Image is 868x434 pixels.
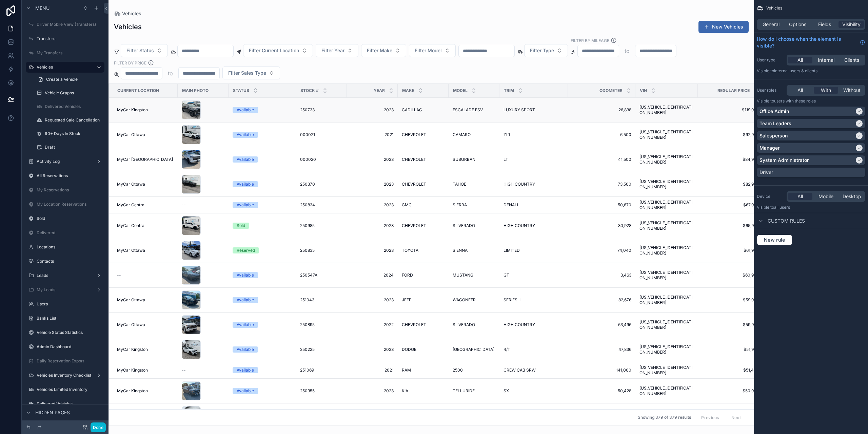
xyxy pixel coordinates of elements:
a: My Location Reservations [26,199,104,210]
a: 2023 [351,182,394,187]
span: SUBURBAN [453,157,475,162]
label: Contacts [37,259,103,264]
span: SIERRA [453,202,467,208]
div: Available [237,107,254,113]
span: MUSTANG [453,272,473,278]
a: CHEVROLET [402,132,445,137]
span: MyCar Ottawa [117,297,145,303]
a: Available [233,156,292,163]
span: GMC [402,202,412,208]
a: Admin Dashboard [26,341,104,352]
label: Driver Mobile View (Transfers) [37,22,103,27]
a: 250733 [300,107,343,113]
span: SILVERADO [453,223,475,228]
a: 41,500 [572,157,631,162]
a: 000020 [300,157,343,162]
a: 90+ Days In Stock [34,128,104,139]
a: Available [233,297,292,303]
span: 73,500 [572,182,631,187]
span: 26,838 [572,107,631,113]
span: SIENNA [453,248,468,253]
span: Filter Sales Type [228,70,266,76]
button: Select Button [243,44,313,57]
div: Reserved [237,247,255,253]
a: SILVERADO [453,223,495,228]
a: 250547A [300,272,343,278]
a: 2023 [351,223,394,228]
a: ESCALADE ESV [453,107,495,113]
div: Available [237,202,254,208]
span: $51,995 [702,347,758,352]
button: Select Button [222,67,280,79]
label: Sold [37,216,103,221]
span: LIMITED [504,248,520,253]
label: My Location Reservations [37,202,103,207]
a: MyCar Ottawa [117,182,174,187]
a: Locations [26,242,104,252]
span: 250370 [300,182,315,187]
a: SILVERADO [453,322,495,327]
a: ZL1 [504,132,564,137]
span: $65,995 [702,223,758,228]
a: 50,670 [572,202,631,208]
a: Sold [26,213,104,224]
a: Available [233,132,292,138]
span: MyCar Ottawa [117,182,145,187]
span: SERIES II [504,297,520,303]
a: [GEOGRAPHIC_DATA] [453,347,495,352]
label: Banks List [37,316,103,321]
label: Vehicles [37,64,91,70]
a: Leads [26,270,104,281]
a: Transfers [26,33,104,44]
span: 250985 [300,223,315,228]
label: Locations [37,244,103,250]
a: Banks List [26,313,104,324]
a: 2023 [351,297,394,303]
span: TAHOE [453,182,466,187]
span: MyCar Kingston [117,107,148,113]
span: New rule [761,237,788,243]
a: 250225 [300,347,343,352]
span: 250895 [300,322,315,327]
span: DODGE [402,347,416,352]
a: 250895 [300,322,343,327]
span: HIGH COUNTRY [504,182,535,187]
span: Filter Year [321,47,344,54]
a: $119,995 [702,107,758,113]
span: TOYOTA [402,248,418,253]
span: LT [504,157,508,162]
a: [US_VEHICLE_IDENTIFICATION_NUMBER] [639,270,694,281]
a: Available [233,272,292,278]
a: [US_VEHICLE_IDENTIFICATION_NUMBER] [639,344,694,355]
label: Requested Sale Cancellation [45,117,103,123]
a: 250834 [300,202,343,208]
a: MyCar Kingston [117,107,174,113]
span: SILVERADO [453,322,475,327]
a: HIGH COUNTRY [504,182,564,187]
span: 000021 [300,132,315,137]
a: 3,463 [572,272,631,278]
a: SERIES II [504,297,564,303]
span: 63,496 [572,322,631,327]
label: Vehicle Graphs [45,90,103,96]
a: 82,676 [572,297,631,303]
a: $82,995 [702,182,758,187]
a: Daily Reservation Export [26,356,104,366]
a: Sold [233,223,292,229]
a: $92,995 [702,132,758,137]
a: [US_VEHICLE_IDENTIFICATION_NUMBER] [639,319,694,330]
a: $59,995 [702,322,758,327]
label: Device [757,194,784,199]
span: ZL1 [504,132,510,137]
a: Create a Vehicle [34,74,104,85]
span: JEEP [402,297,412,303]
a: $60,995 [702,272,758,278]
a: GT [504,272,564,278]
span: $61,995 [702,248,758,253]
span: [US_VEHICLE_IDENTIFICATION_NUMBER] [639,220,694,231]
